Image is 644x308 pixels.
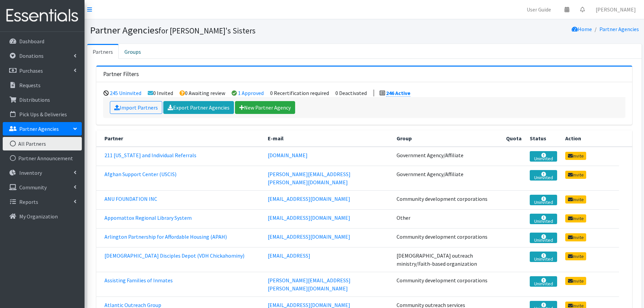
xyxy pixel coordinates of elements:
a: Partner Agencies [599,26,639,32]
a: [EMAIL_ADDRESS][DOMAIN_NAME] [268,214,350,221]
a: Export Partner Agencies [163,101,234,114]
p: Donations [19,52,44,59]
a: [DEMOGRAPHIC_DATA] Disciples Depot (VDH Chickahominy) [104,252,244,259]
a: 1 Approved [238,90,264,96]
p: Dashboard [19,38,44,45]
a: Arlington Partnership for Affordable Housing (APAH) [104,233,227,240]
a: Assisting Families of Inmates [104,277,173,284]
a: [EMAIL_ADDRESS][DOMAIN_NAME] [268,233,350,240]
th: Group [392,130,502,147]
a: Uninvited [530,276,557,287]
a: Community [3,181,82,194]
a: My Organization [3,210,82,223]
p: My Organization [19,213,58,220]
a: Uninvited [530,170,557,181]
td: Community development corporations [392,190,502,209]
td: [DEMOGRAPHIC_DATA] outreach ministry/Faith-based organization [392,247,502,272]
a: 246 Active [386,90,410,97]
p: Pick Ups & Deliveries [19,111,67,118]
p: Reports [19,198,38,205]
a: Uninvited [530,151,557,162]
a: 211 [US_STATE] and Individual Referrals [104,152,196,159]
li: 0 Awaiting review [180,90,225,96]
a: Dashboard [3,34,82,48]
a: Afghan Support Center (USCIS) [104,171,176,177]
th: E-mail [264,130,392,147]
a: Purchases [3,64,82,77]
li: 0 Deactivated [335,90,367,96]
a: Appomattox Regional Library System [104,214,192,221]
td: Government Agency/Affiliate [392,147,502,166]
a: Invite [565,214,586,222]
td: Other [392,209,502,228]
a: 245 Uninvited [110,90,141,96]
a: User Guide [521,3,556,16]
a: ANU FOUNDATION INC [104,195,157,202]
a: All Partners [3,137,82,150]
a: Pick Ups & Deliveries [3,108,82,121]
a: [DOMAIN_NAME] [268,152,308,159]
td: Community development corporations [392,272,502,297]
a: [PERSON_NAME][EMAIL_ADDRESS][PERSON_NAME][DOMAIN_NAME] [268,277,351,292]
a: [PERSON_NAME][EMAIL_ADDRESS][PERSON_NAME][DOMAIN_NAME] [268,171,351,186]
a: Partner Agencies [3,122,82,136]
a: Invite [565,233,586,241]
td: Government Agency/Affiliate [392,166,502,190]
a: Invite [565,252,586,260]
h3: Partner Filters [103,71,139,78]
a: Distributions [3,93,82,106]
p: Community [19,184,47,191]
img: HumanEssentials [3,4,82,27]
a: Groups [119,44,147,59]
th: Partner [96,130,264,147]
li: 0 Recertification required [270,90,329,96]
a: Inventory [3,166,82,180]
a: Donations [3,49,82,63]
a: Import Partners [110,101,162,114]
a: Reports [3,195,82,209]
th: Action [561,130,619,147]
th: Status [526,130,561,147]
a: Partner Announcement [3,151,82,165]
a: [PERSON_NAME] [590,3,641,16]
a: Uninvited [530,214,557,224]
a: Invite [565,171,586,179]
small: for [PERSON_NAME]'s Sisters [159,26,256,35]
a: New Partner Agency [235,101,295,114]
a: [EMAIL_ADDRESS] [268,252,310,259]
p: Distributions [19,96,50,103]
a: Requests [3,78,82,92]
a: Home [572,26,592,32]
td: Community development corporations [392,228,502,247]
a: Uninvited [530,195,557,205]
a: [EMAIL_ADDRESS][DOMAIN_NAME] [268,195,350,202]
a: Invite [565,195,586,204]
p: Inventory [19,169,42,176]
a: Invite [565,277,586,285]
p: Partner Agencies [19,125,59,132]
p: Requests [19,82,41,89]
a: Uninvited [530,252,557,262]
h1: Partner Agencies [90,24,362,36]
a: Partners [87,44,119,59]
a: Uninvited [530,233,557,243]
a: Invite [565,152,586,160]
li: 0 Invited [148,90,173,96]
p: Purchases [19,67,43,74]
th: Quota [502,130,526,147]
